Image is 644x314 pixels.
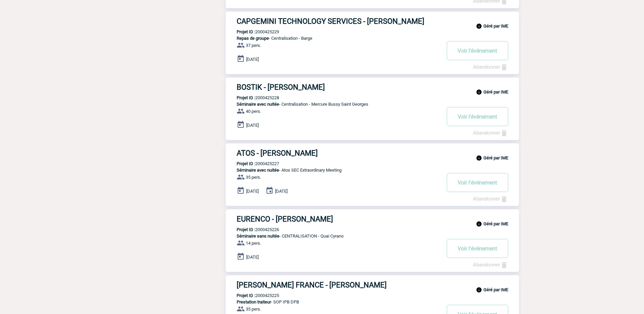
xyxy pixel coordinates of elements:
[476,23,482,29] img: info_black_24dp.svg
[226,36,440,41] p: - Centralisation - Barge
[226,17,519,25] a: CAPGEMINI TECHNOLOGY SERVICES - [PERSON_NAME]
[226,227,279,232] p: 2000425226
[447,41,508,60] button: Voir l'événement
[237,17,440,25] h3: CAPGEMINI TECHNOLOGY SERVICES - [PERSON_NAME]
[246,255,259,260] span: [DATE]
[483,155,508,160] b: Géré par IME
[246,109,261,114] span: 40 pers.
[226,281,519,289] a: [PERSON_NAME] FRANCE - [PERSON_NAME]
[237,102,279,107] span: Séminaire avec nuitée
[246,241,261,246] span: 14 pers.
[476,221,482,227] img: info_black_24dp.svg
[237,95,255,100] b: Projet ID :
[246,43,261,48] span: 37 pers.
[476,155,482,161] img: info_black_24dp.svg
[226,83,519,91] a: BOSTIK - [PERSON_NAME]
[246,123,259,128] span: [DATE]
[226,168,440,173] p: - Atos SEC Extraordinary Meeting
[237,168,279,173] span: Séminaire avec nuitée
[476,287,482,293] img: info_black_24dp.svg
[237,293,255,298] b: Projet ID :
[237,299,271,304] span: Prestation traiteur
[483,287,508,292] b: Géré par IME
[226,233,440,239] p: - CENTRALISATION - Quai Cyrano
[476,89,482,95] img: info_black_24dp.svg
[226,149,519,157] a: ATOS - [PERSON_NAME]
[226,299,440,304] p: - SOP IPB DPB
[237,149,440,157] h3: ATOS - [PERSON_NAME]
[226,215,519,223] a: EURENCO - [PERSON_NAME]
[483,23,508,29] b: Géré par IME
[226,29,279,34] p: 2000425229
[246,57,259,62] span: [DATE]
[226,95,279,100] p: 2000425228
[226,293,279,298] p: 2000425225
[246,189,259,194] span: [DATE]
[447,239,508,258] button: Voir l'événement
[483,221,508,226] b: Géré par IME
[473,130,508,136] a: Abandonner
[237,161,255,166] b: Projet ID :
[237,281,440,289] h3: [PERSON_NAME] FRANCE - [PERSON_NAME]
[275,189,288,194] span: [DATE]
[237,233,279,239] span: Séminaire sans nuitée
[237,83,440,91] h3: BOSTIK - [PERSON_NAME]
[237,29,255,34] b: Projet ID :
[237,227,255,232] b: Projet ID :
[237,36,269,41] span: Repas de groupe
[226,161,279,166] p: 2000425227
[473,196,508,202] a: Abandonner
[473,262,508,268] a: Abandonner
[473,64,508,70] a: Abandonner
[246,307,261,312] span: 35 pers.
[246,175,261,180] span: 35 pers.
[447,173,508,192] button: Voir l'événement
[483,89,508,94] b: Géré par IME
[447,107,508,126] button: Voir l'événement
[226,102,440,107] p: - Centralisation - Mercure Bussy Saint Georges
[237,215,440,223] h3: EURENCO - [PERSON_NAME]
